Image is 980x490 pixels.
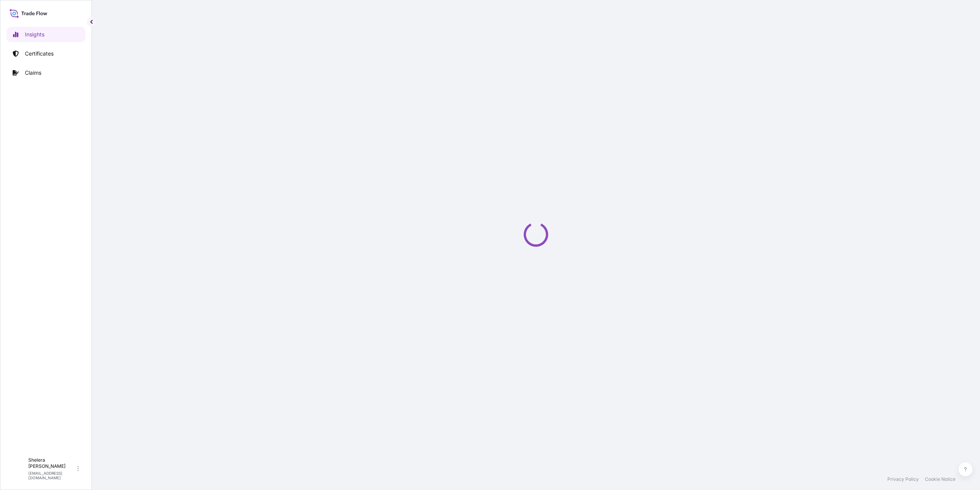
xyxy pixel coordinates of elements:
[28,457,76,469] p: Shelera [PERSON_NAME]
[7,65,85,80] a: Claims
[28,471,76,480] p: [EMAIL_ADDRESS][DOMAIN_NAME]
[25,69,41,77] p: Claims
[7,46,85,61] a: Certificates
[887,476,919,482] a: Privacy Policy
[7,27,85,42] a: Insights
[15,465,20,472] span: S
[925,476,955,482] a: Cookie Notice
[25,50,54,57] p: Certificates
[25,31,44,38] p: Insights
